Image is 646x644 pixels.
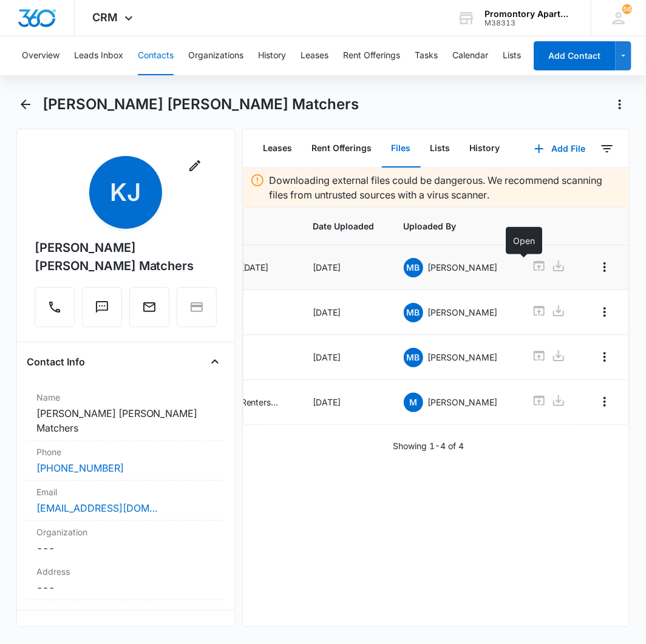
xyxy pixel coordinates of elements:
div: account id [484,19,573,27]
div: [PERSON_NAME] [PERSON_NAME] Matchers [35,239,217,275]
a: [EMAIL_ADDRESS][DOMAIN_NAME] [36,501,158,515]
button: Back [16,95,35,114]
button: Organizations [188,36,243,75]
a: [PHONE_NUMBER] [36,461,124,475]
div: Email[EMAIL_ADDRESS][DOMAIN_NAME] [27,481,225,521]
td: [DATE] [299,380,389,425]
button: Lists [503,36,521,75]
a: Call [35,306,75,316]
span: MB [404,348,423,367]
button: History [460,130,510,168]
p: [PERSON_NAME] [428,396,498,408]
label: Name [36,391,215,404]
h4: Contact Info [27,354,85,369]
button: Files [382,130,421,168]
p: [PERSON_NAME] [428,306,498,319]
label: Email [36,486,215,498]
div: account name [484,9,573,19]
p: [PERSON_NAME] [428,351,498,364]
div: Name[PERSON_NAME] [PERSON_NAME] Matchers [27,386,225,441]
button: Overflow Menu [595,392,614,412]
label: Phone [36,446,215,458]
span: M [404,393,423,412]
dd: --- [36,541,215,555]
label: Organization [36,526,215,538]
button: Call [35,287,75,327]
button: Contacts [138,36,174,75]
span: MB [404,258,423,277]
button: Filters [597,139,617,158]
div: Organization--- [27,521,225,560]
span: KJ [89,156,162,229]
label: Address [36,565,215,578]
button: Overflow Menu [595,302,614,322]
td: [DATE] [299,290,389,335]
div: notifications count [622,4,632,14]
h1: [PERSON_NAME] [PERSON_NAME] Matchers [42,95,359,114]
td: [DATE] [299,335,389,380]
button: Add Contact [534,41,616,70]
button: Leases [254,130,302,168]
span: 56 [622,4,632,14]
button: Overflow Menu [595,257,614,277]
a: Text [82,306,122,316]
button: Calendar [452,36,488,75]
span: Date Uploaded [313,220,375,232]
button: Leases [301,36,328,75]
button: Close [205,352,225,371]
button: Close [205,620,225,640]
button: Actions [610,95,630,114]
p: Downloading external files could be dangerous. We recommend scanning files from untrusted sources... [270,173,622,202]
p: [PERSON_NAME] [428,261,498,274]
button: Rent Offerings [343,36,400,75]
button: Overflow Menu [595,347,614,367]
div: Address--- [27,560,225,600]
button: History [258,36,286,75]
button: Add File [522,134,597,163]
span: CRM [93,11,118,24]
h4: Details [27,623,59,637]
button: Leads Inbox [74,36,123,75]
button: Lists [421,130,460,168]
dd: [PERSON_NAME] [PERSON_NAME] Matchers [36,406,215,435]
dd: --- [36,580,215,595]
button: Tasks [415,36,438,75]
button: Email [129,287,169,327]
span: Uploaded By [404,220,503,232]
button: Text [82,287,122,327]
span: MB [404,303,423,322]
button: Overview [22,36,59,75]
td: [DATE] [299,245,389,290]
div: Phone[PHONE_NUMBER] [27,441,225,481]
button: Rent Offerings [302,130,382,168]
a: Email [129,306,169,316]
div: Open [506,227,542,254]
p: Showing 1-4 of 4 [393,439,464,452]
